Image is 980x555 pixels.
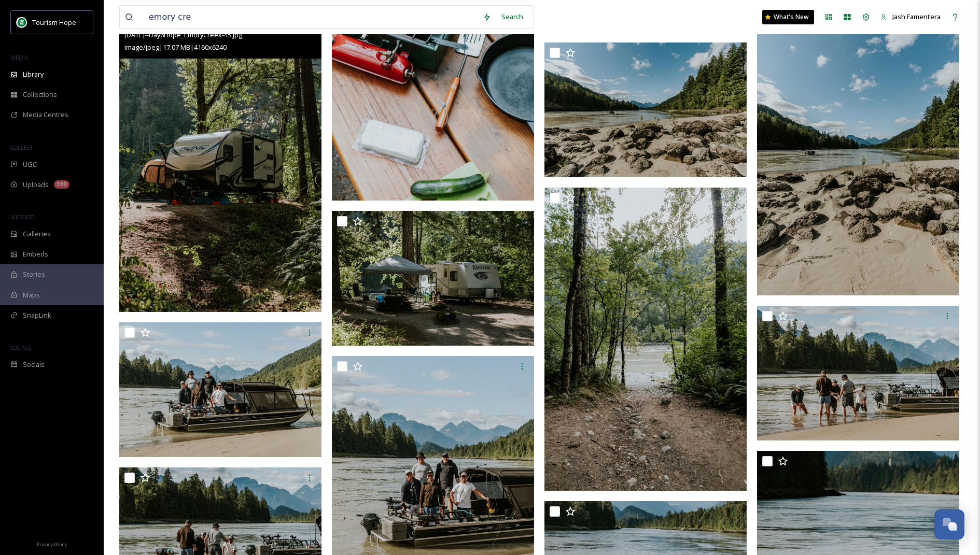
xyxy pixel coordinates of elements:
span: Jash Famentera [892,12,941,21]
span: Uploads [23,180,49,190]
span: Stories [23,269,45,279]
img: 2021.07.22--Day6Hope_EmoryCreek-4.jpg [544,188,747,491]
img: 2021.07.22--Day6Hope_EmoryCreek-39.jpg [757,306,959,440]
span: image/jpeg | 17.07 MB | 4160 x 6240 [124,42,227,52]
img: 2021.07.22--Day6Hope_EmoryCreek-41.jpg [119,322,321,457]
span: Socials [23,360,45,369]
span: UGC [23,160,37,169]
span: [DATE]--Day6Hope_EmoryCreek-45.jpg [124,30,242,39]
span: Tourism Hope [32,18,76,27]
div: Search [496,7,528,27]
span: MEDIA [10,53,29,61]
span: Library [23,69,44,79]
span: COLLECT [10,144,33,151]
a: Privacy Policy [37,537,67,550]
span: SOCIALS [10,344,31,351]
img: 2021.07.22--Day6Hope_EmoryCreek-43.jpg [544,42,747,177]
button: Open Chat [934,509,964,539]
span: Media Centres [23,110,68,120]
span: Maps [23,290,40,300]
span: Galleries [23,229,51,239]
img: 2021.07.22--Day6Hope_EmoryCreek-45.jpg [119,9,321,312]
span: SnapLink [23,310,51,320]
div: 599 [54,180,69,189]
input: Search your library [144,6,478,29]
span: Embeds [23,249,48,259]
a: Jash Famentera [875,7,946,27]
span: Collections [23,90,57,99]
span: WIDGETS [10,213,34,221]
span: Privacy Policy [37,541,67,548]
a: What's New [762,10,814,24]
img: logo.png [17,17,27,27]
img: 2021.07.22--Day6Hope_EmoryCreek-44.jpg [332,211,534,346]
